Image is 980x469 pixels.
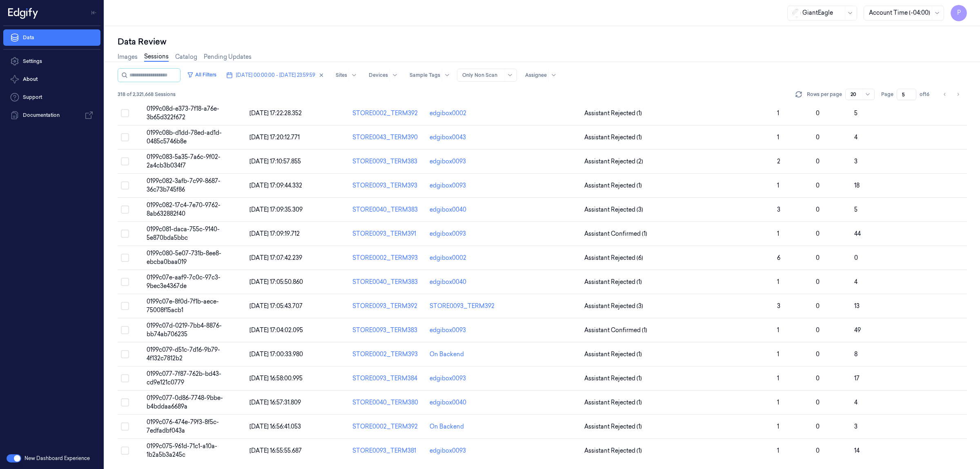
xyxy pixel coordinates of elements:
span: of 16 [920,91,933,98]
span: [DATE] 17:09:19.712 [249,230,300,237]
button: P [951,5,967,21]
span: 0 [816,375,820,382]
div: STORE0093_TERM383 [352,157,423,166]
span: Assistant Rejected (2) [584,157,643,166]
span: 0 [816,326,820,334]
span: Assistant Rejected (1) [584,109,642,118]
span: 0 [816,399,820,406]
span: 0199c08d-e373-7f18-a76e-3b65d322f672 [147,105,219,121]
span: 4 [854,134,857,141]
button: Select row [121,302,129,310]
span: 0 [816,206,820,213]
span: 0 [816,254,820,261]
div: edgibox0040 [430,205,466,214]
span: 0199c077-0d86-7748-9bbe-b4bddaa6689a [147,394,223,410]
span: 4 [854,399,857,406]
div: edgibox0040 [430,278,466,286]
div: On Backend [430,422,464,431]
div: STORE0002_TERM393 [352,254,423,262]
span: [DATE] 17:20:12.771 [249,134,300,141]
span: 1 [777,230,779,237]
button: Select row [121,422,129,431]
span: Assistant Rejected (1) [584,133,642,142]
a: Settings [3,53,100,69]
span: Assistant Rejected (1) [584,447,642,455]
span: 0 [816,351,820,358]
span: 14 [854,447,860,454]
div: edgibox0093 [430,181,466,190]
span: 49 [854,326,861,334]
a: Pending Updates [204,53,252,61]
button: Select row [121,157,129,165]
span: [DATE] 00:00:00 - [DATE] 23:59:59 [236,71,315,79]
button: All Filters [184,68,220,81]
span: 0 [816,447,820,454]
div: edgibox0093 [430,374,466,383]
span: 1 [777,399,779,406]
span: 1 [777,326,779,334]
a: Support [3,89,100,105]
span: 1 [777,423,779,430]
span: 0 [816,109,820,117]
button: Select row [121,350,129,358]
span: Assistant Confirmed (1) [584,326,647,335]
button: Toggle Navigation [87,6,100,19]
a: Documentation [3,107,100,123]
div: STORE0002_TERM392 [352,109,423,118]
div: STORE0040_TERM383 [352,278,423,286]
span: 1 [777,278,779,286]
span: [DATE] 16:55:55.687 [249,447,302,454]
span: 1 [777,134,779,141]
span: 5 [854,206,857,213]
span: 0199c08b-d1dd-78ed-ad1d-0485c5746b8e [147,129,222,145]
span: 0199c083-5a35-7a6c-9f02-2a4cb3b034f7 [147,153,220,169]
span: Assistant Rejected (6) [584,254,643,262]
span: [DATE] 16:56:41.053 [249,423,301,430]
div: STORE0040_TERM380 [352,398,423,407]
div: Data Review [118,36,967,47]
span: Assistant Rejected (1) [584,350,642,359]
span: 3 [777,302,780,310]
span: 0199c07e-8f0d-7f1b-aece-75008f15acb1 [147,298,219,314]
span: 17 [854,375,860,382]
span: 0199c080-5e07-731b-8ee8-ebcba0baa019 [147,250,221,266]
button: Select row [121,254,129,262]
div: STORE0093_TERM392 [430,302,494,310]
button: Select row [121,447,129,455]
span: 0 [816,302,820,310]
div: STORE0040_TERM383 [352,205,423,214]
span: Assistant Rejected (1) [584,181,642,190]
span: [DATE] 17:09:44.332 [249,182,302,189]
span: [DATE] 17:07:42.239 [249,254,302,261]
nav: pagination [939,89,964,100]
span: 1 [777,109,779,117]
span: Assistant Confirmed (1) [584,230,647,238]
span: 44 [854,230,861,237]
button: Select row [121,109,129,117]
span: 0199c076-474e-79f3-8f5c-7edfadbf043a [147,418,219,434]
span: 0199c079-d51c-7d16-9b79-4f132c7812b2 [147,346,220,362]
span: 0199c082-3afb-7c99-8687-36c73b745f86 [147,177,220,193]
span: 3 [854,158,857,165]
div: STORE0093_TERM383 [352,326,423,335]
div: STORE0093_TERM384 [352,374,423,383]
span: 18 [854,182,860,189]
span: 0 [854,254,858,261]
div: STORE0002_TERM392 [352,422,423,431]
span: [DATE] 17:09:35.309 [249,206,303,213]
button: Select row [121,133,129,141]
span: [DATE] 16:57:31.809 [249,399,301,406]
div: STORE0093_TERM392 [352,302,423,310]
button: About [3,71,100,87]
span: 13 [854,302,860,310]
div: edgibox0093 [430,230,466,238]
div: STORE0093_TERM391 [352,230,423,238]
span: Assistant Rejected (1) [584,422,642,431]
span: 0 [816,158,820,165]
div: edgibox0002 [430,109,466,118]
span: 0 [816,230,820,237]
span: 0199c082-17c4-7e70-9762-8ab632882f40 [147,201,220,217]
span: 0 [816,423,820,430]
div: edgibox0040 [430,398,466,407]
span: 3 [854,423,857,430]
